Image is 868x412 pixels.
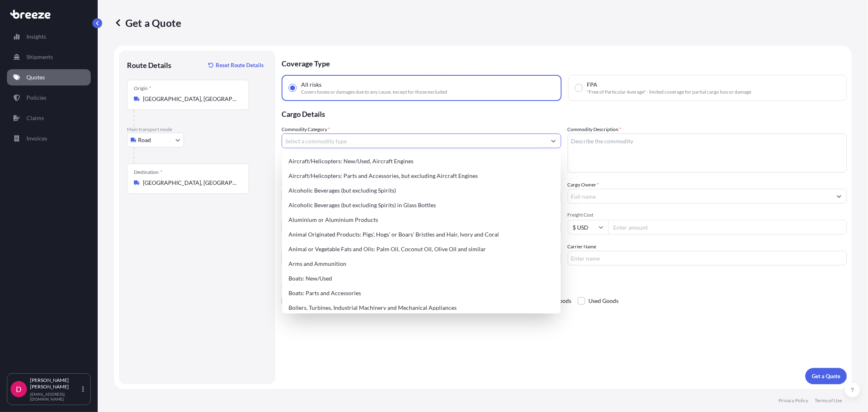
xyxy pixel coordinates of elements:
p: Special Conditions [282,282,847,288]
label: Commodity Category [282,125,330,134]
span: Freight Cost [568,212,847,218]
p: Get a Quote [114,16,181,29]
p: Route Details [127,60,171,70]
div: Alcoholic Beverages (but excluding Spirits) in Glass Bottles [285,198,557,213]
p: Coverage Type [282,50,847,75]
label: Booking Reference [282,243,322,251]
input: Enter name [568,251,847,265]
input: Destination [143,179,239,187]
label: Cargo Owner [568,181,599,189]
span: Commodity Value [282,181,561,187]
button: Select transport [127,133,184,147]
div: Boats: New/Used [285,271,557,286]
button: Show suggestions [546,134,561,148]
div: Animal or Vegetable Fats and Oils: Palm Oil, Coconut Oil, Olive Oil and similar [285,242,557,256]
input: Origin [143,95,239,103]
p: Terms of Use [815,397,842,404]
span: FPA [587,81,598,89]
span: All risks [301,81,321,89]
div: Aluminium or Aluminium Products [285,213,557,227]
div: Boats: Parts and Accessories [285,286,557,300]
button: Show suggestions [832,189,846,204]
span: "Free of Particular Average" - limited coverage for partial cargo loss or damage [587,89,752,95]
input: Full name [568,189,832,204]
label: Commodity Description [568,125,622,134]
div: Origin [134,85,151,92]
p: Claims [26,114,44,122]
p: Cargo Details [282,101,847,125]
p: [EMAIL_ADDRESS][DOMAIN_NAME] [30,392,81,401]
p: Insights [26,33,46,41]
p: Main transport mode [127,126,267,133]
p: Shipments [26,53,53,61]
div: Aircraft/Helicopters: Parts and Accessories, but excluding Aircraft Engines [285,169,557,183]
input: Enter amount [608,220,847,234]
p: Privacy Policy [778,397,808,404]
div: Aircraft/Helicopters: New/Used, Aircraft Engines [285,154,557,169]
p: Reset Route Details [216,61,264,69]
div: Alcoholic Beverages (but excluding Spirits) [285,183,557,198]
p: Policies [26,94,46,102]
span: D [16,385,22,393]
div: Animal Originated Products: Pigs', Hogs' or Boars' Bristles and Hair, Ivory and Coral [285,227,557,242]
div: Boilers, Turbines, Industrial Machinery and Mechanical Appliances [285,300,557,315]
input: Your internal reference [282,251,561,265]
input: Select a commodity type [282,134,546,148]
span: Road [138,136,151,144]
p: Quotes [26,73,45,81]
span: Used Goods [588,295,619,307]
label: Carrier Name [568,243,597,251]
span: Load Type [282,212,306,220]
span: Covers losses or damages due to any cause, except for those excluded [301,89,447,95]
div: Destination [134,169,162,175]
p: [PERSON_NAME] [PERSON_NAME] [30,377,81,390]
div: Arms and Ammunition [285,256,557,271]
p: Invoices [26,134,47,142]
p: Get a Quote [812,372,840,380]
